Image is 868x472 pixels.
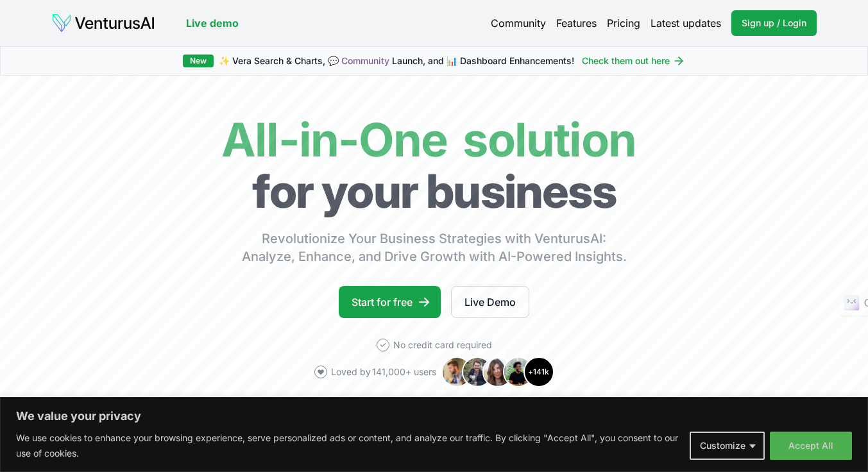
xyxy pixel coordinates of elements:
img: Avatar 4 [503,357,534,387]
button: Accept All [770,432,852,460]
p: We value your privacy [16,409,852,424]
a: Live demo [186,15,239,31]
span: ✨ Vera Search & Charts, 💬 Launch, and 📊 Dashboard Enhancements! [219,55,574,67]
img: Avatar 2 [462,357,493,387]
a: Features [556,15,597,31]
span: Sign up / Login [742,17,806,29]
img: logo [51,13,155,33]
a: Community [341,55,389,66]
img: Avatar 1 [441,357,472,387]
button: Customize [690,432,765,460]
a: Start for free [339,286,441,318]
a: Live Demo [451,286,529,318]
a: Community [491,15,546,31]
div: New [183,55,214,67]
a: Latest updates [651,15,721,31]
a: Check them out here [582,55,685,67]
p: We use cookies to enhance your browsing experience, serve personalized ads or content, and analyz... [16,430,680,461]
a: Sign up / Login [731,10,817,36]
img: Avatar 3 [482,357,513,387]
a: Pricing [607,15,640,31]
